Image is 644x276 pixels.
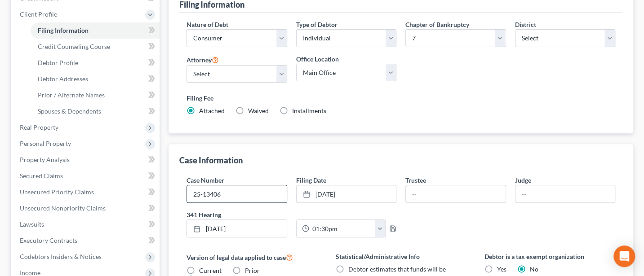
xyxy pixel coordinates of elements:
[20,10,57,18] span: Client Profile
[179,155,243,166] div: Case Information
[38,107,101,115] span: Spouses & Dependents
[20,188,94,196] span: Unsecured Priority Claims
[38,91,105,99] span: Prior / Alternate Names
[38,59,78,66] span: Debtor Profile
[405,175,426,185] label: Trustee
[336,252,466,261] label: Statistical/Administrative Info
[515,185,615,202] input: --
[187,220,286,237] a: [DATE]
[484,252,615,261] label: Debtor is a tax exempt organization
[292,107,326,114] span: Installments
[199,107,225,114] span: Attached
[13,168,160,184] a: Secured Claims
[309,220,375,237] input: -- : --
[199,267,222,274] span: Current
[31,87,160,103] a: Prior / Alternate Names
[38,43,110,50] span: Credit Counseling Course
[38,75,88,83] span: Debtor Addresses
[13,216,160,232] a: Lawsuits
[20,123,58,131] span: Real Property
[13,152,160,168] a: Property Analysis
[187,54,219,65] label: Attorney
[13,200,160,216] a: Unsecured Nonpriority Claims
[296,175,326,185] label: Filing Date
[248,107,269,114] span: Waived
[187,185,286,202] input: Enter case number...
[20,204,106,212] span: Unsecured Nonpriority Claims
[20,172,63,180] span: Secured Claims
[296,54,339,64] label: Office Location
[296,20,338,29] label: Type of Debtor
[31,22,160,39] a: Filing Information
[297,185,396,202] a: [DATE]
[530,265,538,273] span: No
[406,185,505,202] input: --
[187,252,317,263] label: Version of legal data applied to case
[20,253,102,260] span: Codebtors Insiders & Notices
[13,184,160,200] a: Unsecured Priority Claims
[187,93,615,103] label: Filing Fee
[515,20,536,29] label: District
[20,156,70,163] span: Property Analysis
[20,237,77,244] span: Executory Contracts
[515,175,531,185] label: Judge
[13,232,160,249] a: Executory Contracts
[20,220,44,228] span: Lawsuits
[613,245,635,267] div: Open Intercom Messenger
[187,20,228,29] label: Nature of Debt
[187,175,224,185] label: Case Number
[31,71,160,87] a: Debtor Addresses
[245,267,260,274] span: Prior
[497,265,506,273] span: Yes
[31,39,160,55] a: Credit Counseling Course
[31,103,160,119] a: Spouses & Dependents
[38,26,89,34] span: Filing Information
[31,55,160,71] a: Debtor Profile
[20,140,71,147] span: Personal Property
[405,20,469,29] label: Chapter of Bankruptcy
[182,210,401,219] label: 341 Hearing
